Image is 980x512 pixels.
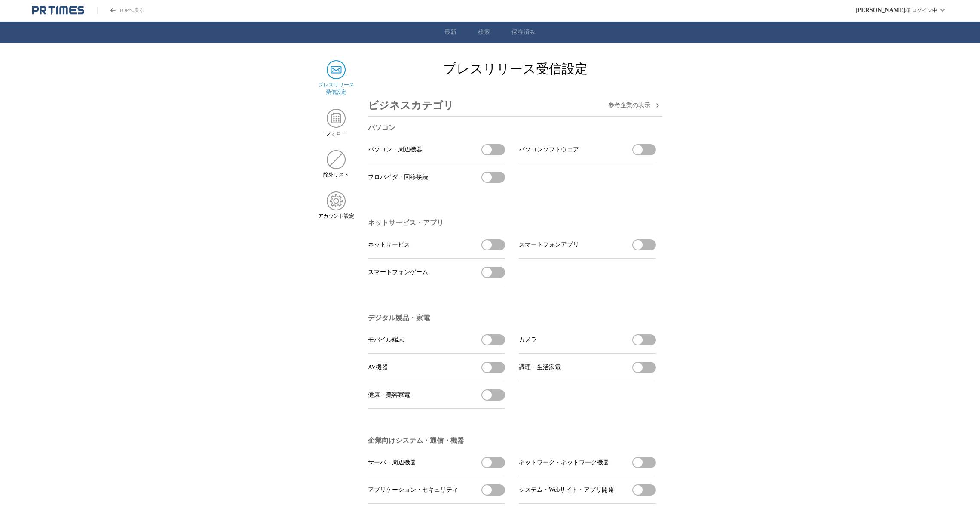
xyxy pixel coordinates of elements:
[444,28,456,36] a: 最新
[608,102,650,109] span: 参考企業の 表示
[327,109,346,128] img: フォロー
[368,173,428,181] span: プロバイダ・回線接続
[368,486,458,494] span: アプリケーション・セキュリティ
[32,5,84,15] a: PR TIMESのトップページはこちら
[519,146,579,154] span: パソコンソフトウェア
[855,7,905,14] span: [PERSON_NAME]
[368,436,656,445] h3: 企業向けシステム・通信・機器
[368,268,428,276] span: スマートフォンゲーム
[326,130,346,137] span: フォロー
[318,150,354,179] a: 除外リスト除外リスト
[323,171,349,179] span: 除外リスト
[318,109,354,137] a: フォローフォロー
[327,60,346,79] img: プレスリリース 受信設定
[511,28,536,36] a: 保存済み
[368,219,656,228] h3: ネットサービス・アプリ
[318,81,354,96] span: プレスリリース 受信設定
[519,459,609,466] span: ネットワーク・ネットワーク機器
[368,146,422,154] span: パソコン・周辺機器
[327,150,346,169] img: 除外リスト
[318,213,354,220] span: アカウント設定
[368,123,656,133] h3: パソコン
[368,459,416,466] span: サーバ・周辺機器
[318,60,354,96] a: プレスリリース 受信設定プレスリリース 受信設定
[368,336,404,344] span: モバイル端末
[327,191,346,210] img: アカウント設定
[97,7,144,14] a: PR TIMESのトップページはこちら
[368,314,656,323] h3: デジタル製品・家電
[519,336,537,344] span: カメラ
[519,486,614,494] span: システム・Webサイト・アプリ開発
[478,28,490,36] a: 検索
[368,241,410,249] span: ネットサービス
[519,364,561,371] span: 調理・生活家電
[318,191,354,220] a: アカウント設定アカウント設定
[608,100,662,111] button: 参考企業の表示
[368,391,410,399] span: 健康・美容家電
[519,241,579,249] span: スマートフォンアプリ
[368,60,662,78] h2: プレスリリース受信設定
[368,95,454,116] h3: ビジネスカテゴリ
[368,364,388,371] span: AV機器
